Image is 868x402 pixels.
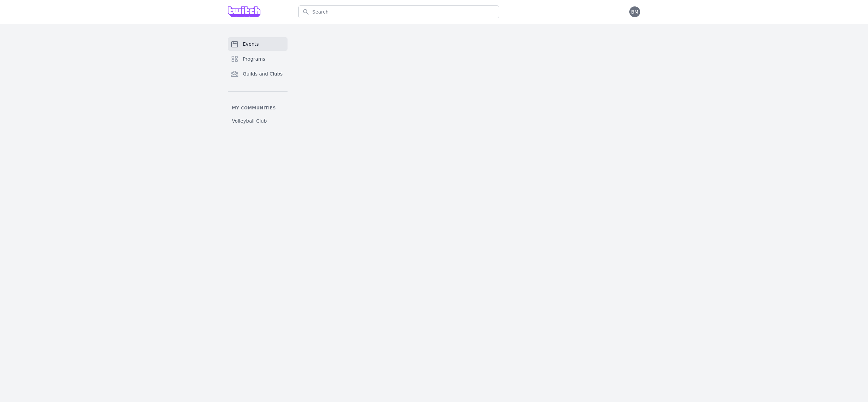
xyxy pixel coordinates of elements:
button: BM [629,6,640,17]
img: Grove [228,6,260,17]
span: Volleyball Club [232,118,267,124]
a: Events [228,37,288,51]
span: Programs [243,56,265,62]
a: Guilds and Clubs [228,67,288,81]
span: Guilds and Clubs [243,70,283,77]
p: My communities [228,105,288,111]
a: Programs [228,52,288,66]
a: Volleyball Club [228,115,288,127]
span: Events [243,41,259,47]
input: Search [298,5,499,18]
span: BM [631,9,638,14]
nav: Sidebar [228,37,288,127]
